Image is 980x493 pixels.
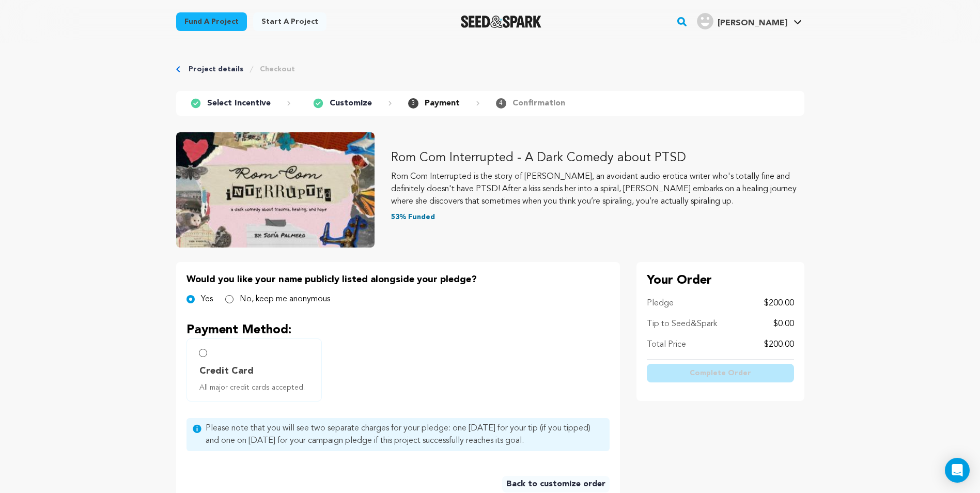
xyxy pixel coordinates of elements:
div: Open Intercom Messenger [945,458,970,483]
a: Project details [189,64,243,74]
span: All major credit cards accepted. [199,382,313,393]
img: user.png [697,13,713,29]
p: Payment Method: [186,322,610,338]
span: [PERSON_NAME] [718,19,787,27]
p: $200.00 [764,297,794,310]
a: Seed&Spark Homepage [461,16,542,28]
p: Payment [425,97,460,110]
label: No, keep me anonymous [240,293,330,305]
span: 4 [496,98,506,109]
p: Total Price [647,338,686,351]
p: Select Incentive [207,97,271,110]
a: Fund a project [176,12,247,31]
p: Pledge [647,297,674,310]
div: Jeffrey Allen R.'s Profile [697,13,787,29]
span: Credit Card [199,364,254,378]
p: Would you like your name publicly listed alongside your pledge? [186,272,610,287]
p: Confirmation [512,97,565,110]
p: 53% Funded [391,212,804,222]
div: Breadcrumb [176,64,804,74]
label: Yes [201,293,213,305]
span: Jeffrey Allen R.'s Profile [695,11,804,33]
a: Back to customize order [502,476,610,492]
img: Seed&Spark Logo Dark Mode [461,16,542,28]
p: Your Order [647,272,794,289]
p: Rom Com Interrupted is the story of [PERSON_NAME], an avoidant audio erotica writer who's totally... [391,171,804,208]
button: Complete Order [647,364,794,382]
p: $0.00 [773,318,794,330]
a: Start a project [253,12,326,31]
p: Customize [330,97,372,110]
a: Checkout [260,64,295,74]
span: Please note that you will see two separate charges for your pledge: one [DATE] for your tip (if y... [206,422,603,447]
a: Jeffrey Allen R.'s Profile [695,11,804,29]
span: Complete Order [690,368,751,378]
img: Rom Com Interrupted - A Dark Comedy about PTSD image [176,132,375,248]
p: Tip to Seed&Spark [647,318,717,330]
p: Rom Com Interrupted - A Dark Comedy about PTSD [391,150,804,166]
p: $200.00 [764,338,794,351]
span: 3 [408,98,418,109]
